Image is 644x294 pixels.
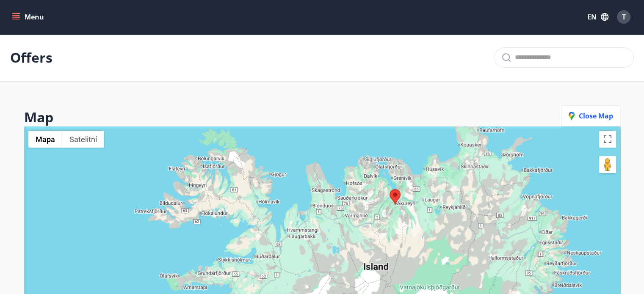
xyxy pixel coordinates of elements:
[561,105,620,126] button: Close map
[62,131,104,148] button: Zobrazit satelitní snímky
[622,12,626,22] span: T
[24,108,53,126] h2: Map
[599,156,616,173] button: Přetažením panáčka na mapu otevřete Street View
[569,111,613,121] span: Close map
[10,48,53,67] p: Offers
[28,131,62,148] button: Zobrazit mapu s ulicemi
[10,9,47,25] button: menu
[614,7,634,27] button: T
[599,131,616,148] button: Přepnout zobrazení na celou obrazovku
[584,9,612,25] button: EN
